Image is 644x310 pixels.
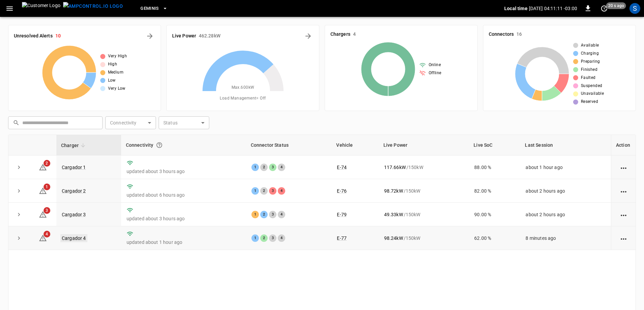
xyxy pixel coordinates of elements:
[469,226,520,250] td: 62.00 %
[581,58,600,65] span: Preparing
[278,234,285,242] div: 4
[581,90,604,97] span: Unavailable
[61,141,87,149] span: Charger
[269,187,276,195] div: 3
[581,98,598,105] span: Reserved
[269,234,276,242] div: 3
[619,164,628,171] div: action cell options
[520,179,611,203] td: about 2 hours ago
[63,2,123,10] img: ampcontrol.io logo
[384,211,464,218] div: / 150 kW
[384,211,403,218] p: 49.33 kW
[260,211,268,218] div: 2
[127,239,241,246] p: updated about 1 hour ago
[303,31,314,41] button: Energy Overview
[127,168,241,175] p: updated about 3 hours ago
[606,2,626,9] span: 20 s ago
[39,188,47,193] a: 1
[108,61,117,68] span: High
[251,187,259,195] div: 1
[629,3,640,14] div: profile-icon
[220,95,266,102] span: Load Management = Off
[153,139,165,151] button: Connection between the charger and our software.
[489,31,514,38] h6: Connectors
[55,32,61,40] h6: 10
[44,184,50,190] span: 1
[520,156,611,179] td: about 1 hour ago
[337,165,347,170] a: E-74
[278,211,285,218] div: 4
[384,235,464,242] div: / 150 kW
[337,235,347,241] a: E-77
[126,139,241,151] div: Connectivity
[384,188,464,194] div: / 150 kW
[337,188,347,194] a: E-76
[14,186,24,196] button: expand row
[384,188,403,194] p: 98.72 kW
[581,42,599,49] span: Available
[172,32,196,40] h6: Live Power
[619,211,628,218] div: action cell options
[140,5,159,12] span: Geminis
[14,209,24,220] button: expand row
[144,31,155,41] button: All Alerts
[260,234,268,242] div: 2
[278,164,285,171] div: 4
[581,75,596,81] span: Faulted
[581,50,599,57] span: Charging
[251,211,259,218] div: 1
[353,31,356,38] h6: 4
[62,212,86,217] a: Cargador 3
[504,5,528,12] p: Local time
[469,135,520,156] th: Live SoC
[199,32,220,40] h6: 462.28 kW
[60,234,87,242] a: Cargador 4
[278,187,285,195] div: 4
[529,5,577,12] p: [DATE] 04:11:11 -03:00
[581,83,602,89] span: Suspended
[232,84,254,91] span: Max. 600 kW
[260,187,268,195] div: 2
[611,135,636,156] th: Action
[581,66,597,73] span: Finished
[108,69,124,76] span: Medium
[39,235,47,241] a: 4
[469,156,520,179] td: 88.00 %
[39,212,47,217] a: 3
[127,192,241,198] p: updated about 6 hours ago
[14,32,53,40] h6: Unresolved Alerts
[251,234,259,242] div: 1
[384,164,406,171] p: 117.66 kW
[469,203,520,226] td: 90.00 %
[520,226,611,250] td: 8 minutes ago
[108,77,116,84] span: Low
[22,2,60,15] img: Customer Logo
[384,235,403,242] p: 98.24 kW
[246,135,332,156] th: Connector Status
[44,160,50,167] span: 2
[331,135,378,156] th: Vehicle
[39,164,47,169] a: 2
[619,188,628,194] div: action cell options
[260,164,268,171] div: 2
[516,31,522,38] h6: 16
[138,2,170,15] button: Geminis
[330,31,350,38] h6: Chargers
[14,233,24,243] button: expand row
[469,179,520,203] td: 82.00 %
[599,3,610,14] button: set refresh interval
[429,62,441,68] span: Online
[62,188,86,194] a: Cargador 2
[127,215,241,222] p: updated about 3 hours ago
[44,207,50,214] span: 3
[108,53,127,60] span: Very High
[379,135,469,156] th: Live Power
[251,164,259,171] div: 1
[269,164,276,171] div: 3
[108,85,126,92] span: Very Low
[14,162,24,172] button: expand row
[520,203,611,226] td: about 2 hours ago
[429,70,441,77] span: Offline
[337,212,347,217] a: E-79
[384,164,464,171] div: / 150 kW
